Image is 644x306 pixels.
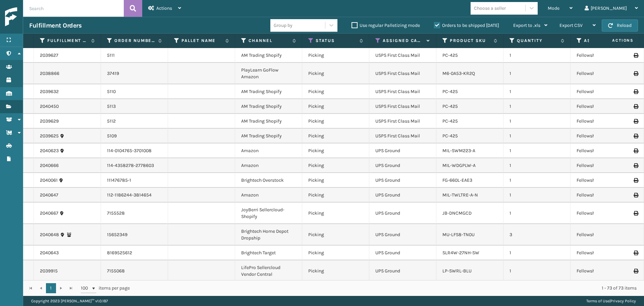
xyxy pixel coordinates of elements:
[571,188,638,203] td: Fellowship - West
[40,88,59,95] a: 2039632
[40,118,59,125] a: 2039629
[634,148,638,153] i: Print Label
[369,84,436,99] td: USPS First Class Mail
[352,23,420,28] label: Use regular Palletizing mode
[139,285,637,292] div: 1 - 73 of 73 items
[369,260,436,282] td: UPS Ground
[101,173,168,188] td: 111476785-1
[442,163,476,168] a: MIL-WDGPLW-A
[47,38,88,44] label: Fulfillment Order Id
[442,268,472,274] a: LP-SWRL-BLU
[114,38,155,44] label: Order Number
[235,143,302,158] td: Amazon
[634,53,638,58] i: Print Label
[503,188,571,203] td: 1
[571,143,638,158] td: Fellowship - West
[369,48,436,63] td: USPS First Class Mail
[503,84,571,99] td: 1
[369,158,436,173] td: UPS Ground
[101,48,168,63] td: 5111
[5,7,65,27] img: logo
[383,38,423,44] label: Assigned Carrier Service
[40,133,59,139] a: 2039625
[101,246,168,260] td: 8169525612
[81,285,91,292] span: 100
[571,260,638,282] td: Fellowship - West
[40,192,58,199] a: 2040647
[101,224,168,246] td: 15652349
[571,158,638,173] td: Fellowship - West
[571,114,638,129] td: Fellowship - West
[369,188,436,203] td: UPS Ground
[442,177,472,183] a: FG-660L-EAE3
[101,114,168,129] td: 5112
[302,260,369,282] td: Picking
[29,21,82,30] h3: Fulfillment Orders
[591,35,638,46] span: Actions
[571,224,638,246] td: Fellowship - West
[235,158,302,173] td: Amazon
[249,38,289,44] label: Channel
[442,250,479,256] a: SLR4W-27NH-SW
[302,143,369,158] td: Picking
[584,38,625,44] label: Assigned Warehouse
[302,129,369,143] td: Picking
[156,5,172,11] span: Actions
[101,99,168,114] td: 5113
[302,63,369,84] td: Picking
[235,224,302,246] td: Brightech Home Depot Dropship
[235,246,302,260] td: Brightech Target
[369,114,436,129] td: USPS First Class Mail
[571,173,638,188] td: Fellowship - West
[369,203,436,224] td: UPS Ground
[302,114,369,129] td: Picking
[442,232,475,237] a: MU-LFS8-TN0U
[40,162,59,169] a: 2040666
[450,38,490,44] label: Product SKU
[101,188,168,203] td: 112-1186244-3814654
[40,210,58,217] a: 2040667
[101,260,168,282] td: 7155068
[274,22,292,29] div: Group by
[442,192,478,198] a: MIL-TWLTRE-A-N
[369,246,436,260] td: UPS Ground
[316,38,356,44] label: Status
[442,103,458,109] a: PC-425
[610,299,636,303] a: Privacy Policy
[302,173,369,188] td: Picking
[503,203,571,224] td: 1
[503,224,571,246] td: 3
[634,251,638,255] i: Print Label
[571,48,638,63] td: Fellowship - West
[634,193,638,198] i: Print Label
[81,283,130,293] span: items per page
[503,173,571,188] td: 1
[503,48,571,63] td: 1
[302,188,369,203] td: Picking
[634,163,638,168] i: Print Label
[369,224,436,246] td: UPS Ground
[517,38,557,44] label: Quantity
[235,260,302,282] td: LifePro Sellercloud Vendor Central
[442,118,458,124] a: PC-425
[101,129,168,143] td: 5109
[571,203,638,224] td: Fellowship - West
[31,296,108,306] p: Copyright 2023 [PERSON_NAME]™ v 1.0.187
[302,84,369,99] td: Picking
[571,63,638,84] td: Fellowship - West
[302,48,369,63] td: Picking
[302,224,369,246] td: Picking
[503,99,571,114] td: 1
[369,99,436,114] td: USPS First Class Mail
[101,203,168,224] td: 7155528
[559,23,583,28] span: Export CSV
[40,177,58,184] a: 2040061
[302,158,369,173] td: Picking
[302,203,369,224] td: Picking
[235,84,302,99] td: AM Trading Shopify
[40,231,59,238] a: 2040648
[235,99,302,114] td: AM Trading Shopify
[503,129,571,143] td: 1
[602,19,638,32] button: Reload
[503,143,571,158] td: 1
